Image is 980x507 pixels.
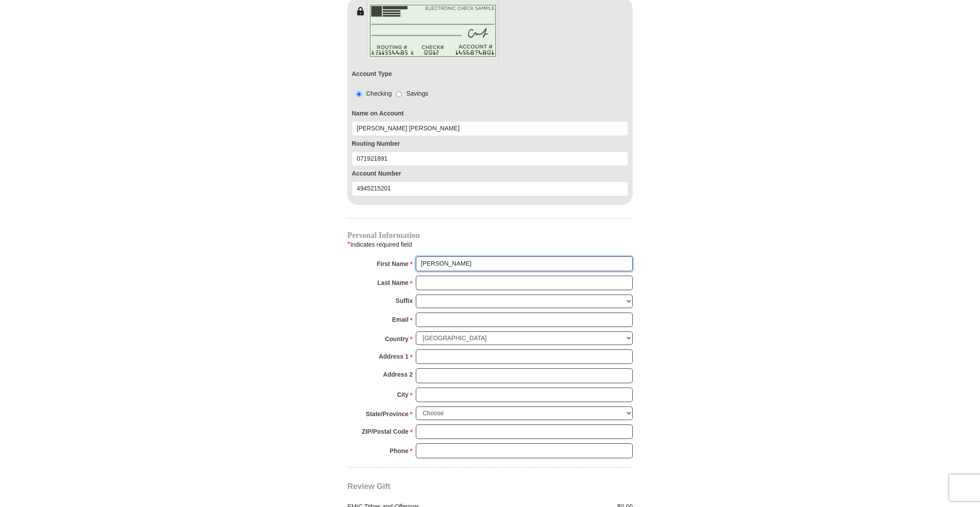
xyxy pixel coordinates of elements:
[347,239,633,250] div: Indicates required field
[378,277,409,289] strong: Last Name
[366,408,408,420] strong: State/Province
[352,139,628,148] label: Routing Number
[379,350,409,363] strong: Address 1
[352,109,628,118] label: Name on Account
[352,169,628,178] label: Account Number
[352,89,428,98] div: Checking Savings
[390,445,409,457] strong: Phone
[352,69,392,79] label: Account Type
[385,333,409,345] strong: Country
[392,313,408,326] strong: Email
[397,388,408,401] strong: City
[347,232,633,239] h4: Personal Information
[367,2,499,60] img: check-en.png
[362,425,409,438] strong: ZIP/Postal Code
[396,295,413,307] strong: Suffix
[347,482,390,491] span: Review Gift
[377,258,408,270] strong: First Name
[383,368,413,381] strong: Address 2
